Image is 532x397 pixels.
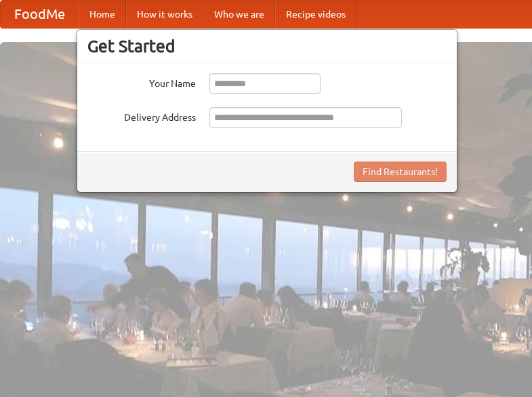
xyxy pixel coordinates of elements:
[87,73,196,90] label: Your Name
[354,162,447,182] button: Find Restaurants!
[79,1,126,28] a: Home
[275,1,356,28] a: Recipe videos
[1,1,79,28] a: FoodMe
[87,107,196,124] label: Delivery Address
[87,36,447,56] h3: Get Started
[203,1,275,28] a: Who we are
[126,1,203,28] a: How it works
